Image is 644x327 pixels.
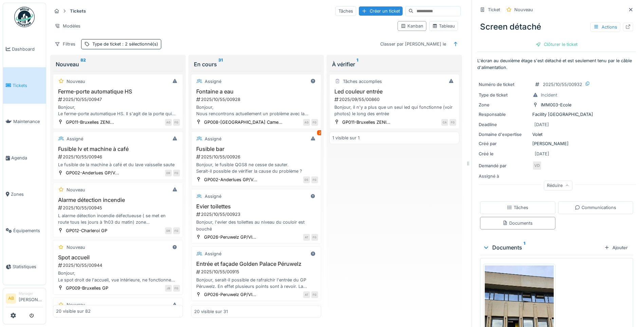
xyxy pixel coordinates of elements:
[488,6,500,13] div: Ticket
[92,41,158,47] div: Type de ticket
[66,170,119,176] div: GP002-Anderlues GP/V...
[56,270,180,283] div: Bonjour, Le spot droit de l'accueil, vue intérieure, ne fonctionne pas. Voir photo en annexe. Ser...
[3,212,46,249] a: Équipements
[303,291,310,298] div: AT
[165,285,172,292] div: JB
[3,176,46,212] a: Zones
[165,170,172,176] div: DR
[204,291,256,298] div: GP026-Peruwelz GP/VI...
[196,96,318,103] div: 2025/10/55/00928
[57,154,180,160] div: 2025/10/55/00946
[204,234,256,240] div: GP026-Peruwelz GP/VI...
[67,244,85,251] div: Nouveau
[56,197,180,203] h3: Alarme détection incendie
[3,104,46,140] a: Maintenance
[544,180,572,190] div: Réduire
[514,6,533,13] div: Nouveau
[56,146,180,152] h3: Fusible lv et machine à café
[479,111,634,118] div: Facility [GEOGRAPHIC_DATA]
[13,118,43,125] span: Maintenance
[165,119,172,126] div: AG
[479,81,530,88] div: Numéro de ticket
[66,119,114,125] div: GP011-Bruxelles ZENI...
[303,119,310,126] div: AG
[502,220,533,226] div: Documents
[57,205,180,211] div: 2025/10/55/00945
[121,41,158,47] span: : 2 sélectionné(s)
[401,23,423,29] div: Kanban
[317,130,323,135] div: 2
[204,176,257,183] div: GP002-Anderlues GP/V...
[194,219,318,232] div: Bonjour, l'evier des toilettes au niveau du couloir est bouché
[602,243,630,252] div: Ajouter
[335,6,356,16] div: Tâches
[56,212,180,225] div: L alarme détection incendie défectueuse ( se met en route tous les jours à 1h03 du matin) zone [G...
[541,92,557,98] div: Incident
[303,234,310,241] div: AT
[196,269,318,275] div: 2025/10/55/00915
[173,227,180,234] div: FG
[13,82,43,89] span: Tickets
[205,193,221,200] div: Assigné
[12,46,43,52] span: Dashboard
[441,119,448,126] div: CA
[165,227,172,234] div: DR
[356,60,358,68] sup: 1
[52,21,84,31] div: Modèles
[194,308,228,315] div: 20 visible sur 31
[377,39,449,49] div: Classer par [PERSON_NAME] le
[205,251,221,257] div: Assigné
[196,211,318,218] div: 2025/10/55/00923
[194,203,318,210] h3: Evier toilettes
[67,302,85,308] div: Nouveau
[343,78,382,85] div: Tâches accomplies
[56,308,91,315] div: 20 visible sur 82
[194,60,318,68] div: En cours
[57,96,180,103] div: 2025/10/55/00947
[67,8,89,14] strong: Tickets
[13,263,43,270] span: Statistiques
[479,121,530,128] div: Deadline
[56,60,180,68] div: Nouveau
[543,81,582,88] div: 2025/10/55/00932
[523,243,525,252] sup: 1
[66,285,108,291] div: GP009-Bruxelles GP
[56,104,180,117] div: Bonjour, Le ferme-porte automatique HS. Il s'agit de la porte qui donne accès a WC hommes. Pouvai...
[541,102,571,108] div: IMM003-Ecole
[575,204,616,211] div: Communications
[359,6,403,16] div: Créer un ticket
[194,88,318,95] h3: Fontaine a eau
[479,140,530,147] div: Créé par
[449,119,456,126] div: FG
[56,161,180,168] div: Le fusible de la machine à café et du lave vaisselle saute
[57,262,180,269] div: 2025/10/55/00944
[533,40,580,49] div: Clôturer le ticket
[332,135,360,141] div: 1 visible sur 1
[311,119,318,126] div: FG
[3,249,46,285] a: Statistiques
[218,60,223,68] sup: 31
[332,60,457,68] div: À vérifier
[303,176,310,183] div: DS
[311,234,318,241] div: FG
[332,88,456,95] h3: Led couleur entrée
[194,146,318,152] h3: Fusible bar
[342,119,390,125] div: GP011-Bruxelles ZENI...
[483,243,602,252] div: Documents
[3,140,46,176] a: Agenda
[479,131,530,138] div: Domaine d'expertise
[6,291,43,307] a: AB Manager[PERSON_NAME]
[173,285,180,292] div: FG
[196,154,318,160] div: 2025/10/55/00926
[52,39,78,49] div: Filtres
[204,119,282,125] div: GP008-[GEOGRAPHIC_DATA] Came...
[479,173,530,179] div: Assigné à
[3,31,46,67] a: Dashboard
[479,140,634,147] div: [PERSON_NAME]
[432,23,455,29] div: Tableau
[334,96,456,103] div: 2025/09/55/00860
[479,111,530,118] div: Responsable
[477,57,636,70] p: L'écran au deuxième étage s'est détaché et est seulement tenu par le câble d'alimentation.
[3,67,46,104] a: Tickets
[479,92,530,98] div: Type de ticket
